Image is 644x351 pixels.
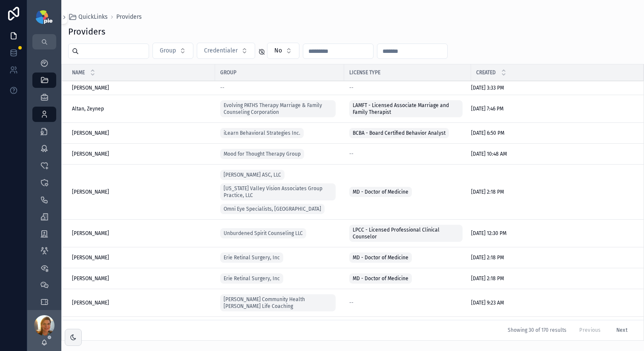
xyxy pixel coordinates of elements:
[220,293,339,313] a: [PERSON_NAME] Community Health [PERSON_NAME] Life Coaching
[224,185,332,199] span: [US_STATE] Valley Vision Associates Group Practice, LLC
[471,151,507,157] span: [DATE] 10:48 AM
[36,10,52,24] img: App logo
[353,130,446,136] span: BCBA - Board Certified Behavior Analyst
[220,126,339,140] a: iLearn Behavioral Strategies Inc.
[471,130,633,136] a: [DATE] 6:50 PM
[471,275,633,282] a: [DATE] 2:18 PM
[349,69,380,76] span: License Type
[471,130,504,136] span: [DATE] 6:50 PM
[224,171,281,178] span: [PERSON_NAME] ASC, LLC
[508,327,566,334] span: Showing 30 of 170 results
[224,296,332,310] span: [PERSON_NAME] Community Health [PERSON_NAME] Life Coaching
[220,226,339,240] a: Unburdened Spirit Counseling LLC
[220,204,325,214] a: Omni Eye Specialists, [GEOGRAPHIC_DATA]
[471,105,633,112] a: [DATE] 7:46 PM
[220,149,304,159] a: Mood for Thought Therapy Group
[72,254,210,261] a: [PERSON_NAME]
[160,46,176,55] span: Group
[353,254,408,261] span: MD - Doctor of Medicine
[274,46,282,55] span: No
[471,84,504,91] span: [DATE] 3:33 PM
[471,254,504,261] span: [DATE] 2:18 PM
[220,170,285,180] a: [PERSON_NAME] ASC, LLC
[476,69,496,76] span: Created
[116,13,142,21] a: Providers
[220,69,236,76] span: Group
[267,43,299,59] button: Select Button
[220,228,306,238] a: Unburdened Spirit Counseling LLC
[349,299,466,306] a: --
[471,105,503,112] span: [DATE] 7:46 PM
[72,151,109,157] span: [PERSON_NAME]
[471,84,633,91] a: [DATE] 3:33 PM
[72,230,109,237] span: [PERSON_NAME]
[72,105,104,112] span: Altan, Zeynep
[353,275,408,282] span: MD - Doctor of Medicine
[349,126,466,140] a: BCBA - Board Certified Behavior Analyst
[220,84,224,91] span: --
[471,230,633,237] a: [DATE] 12:30 PM
[349,99,466,119] a: LAMFT - Licensed Associate Marriage and Family Therapist
[349,223,466,244] a: LPCC - Licensed Professional Clinical Counselor
[204,46,238,55] span: Credentialer
[349,84,466,91] a: --
[72,189,109,195] span: [PERSON_NAME]
[72,69,85,76] span: Name
[220,251,339,264] a: Erie Retinal Surgery, Inc
[220,273,283,284] a: Erie Retinal Surgery, Inc
[72,275,109,282] span: [PERSON_NAME]
[349,272,466,285] a: MD - Doctor of Medicine
[72,84,210,91] a: [PERSON_NAME]
[224,230,303,237] span: Unburdened Spirit Counseling LLC
[471,275,504,282] span: [DATE] 2:18 PM
[220,147,339,161] a: Mood for Thought Therapy Group
[349,84,354,91] span: --
[72,275,210,282] a: [PERSON_NAME]
[353,189,408,195] span: MD - Doctor of Medicine
[72,130,109,136] span: [PERSON_NAME]
[220,294,336,311] a: [PERSON_NAME] Community Health [PERSON_NAME] Life Coaching
[220,252,283,263] a: Erie Retinal Surgery, Inc
[224,254,280,261] span: Erie Retinal Surgery, Inc
[471,189,504,195] span: [DATE] 2:18 PM
[78,13,108,21] span: QuickLinks
[72,254,109,261] span: [PERSON_NAME]
[68,26,105,38] h1: Providers
[224,102,332,116] span: Evolving PATHS Therapy Marriage & Family Counseling Corporation
[349,151,354,157] span: --
[68,13,108,21] a: QuickLinks
[471,254,633,261] a: [DATE] 2:18 PM
[224,275,280,282] span: Erie Retinal Surgery, Inc
[349,299,354,306] span: --
[72,230,210,237] a: [PERSON_NAME]
[72,84,109,91] span: [PERSON_NAME]
[220,183,336,200] a: [US_STATE] Valley Vision Associates Group Practice, LLC
[27,49,61,310] div: scrollable content
[220,100,336,117] a: Evolving PATHS Therapy Marriage & Family Counseling Corporation
[224,151,301,157] span: Mood for Thought Therapy Group
[471,189,633,195] a: [DATE] 2:18 PM
[349,185,466,199] a: MD - Doctor of Medicine
[349,151,466,157] a: --
[72,151,210,157] a: [PERSON_NAME]
[224,206,321,212] span: Omni Eye Specialists, [GEOGRAPHIC_DATA]
[152,43,193,59] button: Select Button
[220,84,339,91] a: --
[220,272,339,285] a: Erie Retinal Surgery, Inc
[72,105,210,112] a: Altan, Zeynep
[349,251,466,264] a: MD - Doctor of Medicine
[72,299,109,306] span: [PERSON_NAME]
[471,230,506,237] span: [DATE] 12:30 PM
[197,43,255,59] button: Select Button
[72,299,210,306] a: [PERSON_NAME]
[610,324,633,337] button: Next
[220,128,304,138] a: iLearn Behavioral Strategies Inc.
[353,226,459,240] span: LPCC - Licensed Professional Clinical Counselor
[224,130,300,136] span: iLearn Behavioral Strategies Inc.
[220,99,339,119] a: Evolving PATHS Therapy Marriage & Family Counseling Corporation
[471,299,504,306] span: [DATE] 9:23 AM
[220,168,339,216] a: [PERSON_NAME] ASC, LLC[US_STATE] Valley Vision Associates Group Practice, LLCOmni Eye Specialists...
[72,189,210,195] a: [PERSON_NAME]
[72,130,210,136] a: [PERSON_NAME]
